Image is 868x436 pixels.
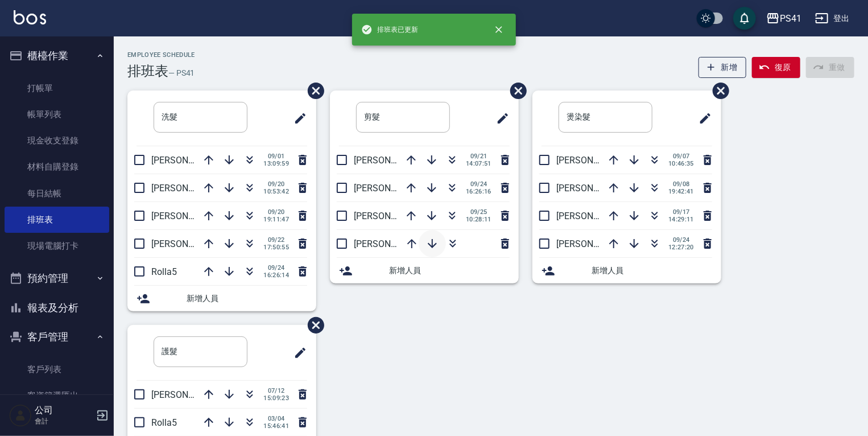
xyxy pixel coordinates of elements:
span: 修改班表的標題 [287,339,307,367]
a: 打帳單 [5,75,109,101]
a: 每日結帳 [5,180,109,207]
a: 客戶列表 [5,356,109,382]
div: 新增人員 [330,258,519,283]
span: 09/21 [466,153,491,160]
span: 03/04 [263,415,289,422]
span: 新增人員 [187,293,307,305]
span: 17:50:55 [263,244,289,251]
span: [PERSON_NAME]1 [151,211,225,221]
button: close [486,17,511,42]
span: [PERSON_NAME]15 [151,155,230,166]
h2: Employee Schedule [127,51,195,59]
span: 09/17 [668,208,694,216]
span: 09/07 [668,153,694,160]
span: 09/25 [466,208,491,216]
button: 櫃檯作業 [5,41,109,71]
span: 09/20 [263,208,289,216]
a: 帳單列表 [5,101,109,127]
span: 13:09:59 [263,160,289,167]
span: 刪除班表 [299,309,326,342]
input: 排版標題 [356,102,450,133]
button: PS41 [762,7,806,30]
span: 09/01 [263,153,289,160]
span: [PERSON_NAME]15 [556,155,635,166]
span: 修改班表的標題 [692,105,712,132]
span: [PERSON_NAME]9 [354,183,427,194]
span: 修改班表的標題 [287,105,307,132]
button: 登出 [811,8,854,29]
span: 09/24 [466,180,491,188]
button: 新增 [698,57,747,78]
span: 10:28:11 [466,216,491,223]
button: 預約管理 [5,264,109,293]
p: 會計 [35,416,93,426]
h6: — PS41 [168,67,195,79]
span: 16:26:16 [466,188,491,195]
button: 復原 [752,57,800,78]
a: 客資篩選匯出 [5,382,109,409]
a: 現場電腦打卡 [5,233,109,259]
button: 客戶管理 [5,322,109,352]
div: 新增人員 [127,286,316,311]
span: 09/08 [668,180,694,188]
div: 新增人員 [532,258,721,283]
input: 排版標題 [154,102,247,133]
span: [PERSON_NAME]9 [151,389,225,400]
span: [PERSON_NAME]2 [151,183,225,194]
span: 09/24 [263,264,289,272]
span: [PERSON_NAME]1 [354,238,427,249]
span: 15:46:41 [263,422,289,430]
span: 新增人員 [592,265,712,277]
button: save [733,7,756,30]
span: 刪除班表 [299,74,326,108]
span: 07/12 [263,387,289,394]
span: 新增人員 [389,265,510,277]
input: 排版標題 [559,102,652,133]
span: 刪除班表 [502,74,528,108]
span: 19:11:47 [263,216,289,223]
span: 10:53:42 [263,188,289,195]
span: 12:27:20 [668,244,694,251]
span: 14:07:51 [466,160,491,167]
span: [PERSON_NAME]9 [556,183,630,194]
button: 報表及分析 [5,293,109,323]
img: Logo [14,10,46,24]
span: [PERSON_NAME]1 [556,211,630,221]
h3: 排班表 [127,63,168,79]
div: PS41 [780,11,801,26]
span: 09/24 [668,236,694,244]
span: 10:46:35 [668,160,694,167]
a: 排班表 [5,207,109,233]
span: Rolla5 [151,417,177,428]
span: [PERSON_NAME]9 [151,238,225,249]
h5: 公司 [35,405,93,416]
span: 修改班表的標題 [489,105,510,132]
span: 09/22 [263,236,289,244]
span: 09/20 [263,180,289,188]
span: 15:09:23 [263,394,289,402]
a: 材料自購登錄 [5,154,109,180]
span: 19:42:41 [668,188,694,195]
span: 16:26:14 [263,272,289,279]
input: 排版標題 [154,336,247,367]
span: 14:29:11 [668,216,694,223]
span: 刪除班表 [704,74,731,108]
span: Rolla5 [151,266,177,277]
span: [PERSON_NAME]2 [354,155,427,166]
span: [PERSON_NAME]2 [556,238,630,249]
img: Person [9,404,32,427]
span: 排班表已更新 [361,24,418,35]
a: 現金收支登錄 [5,127,109,154]
span: [PERSON_NAME]15 [354,211,432,221]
